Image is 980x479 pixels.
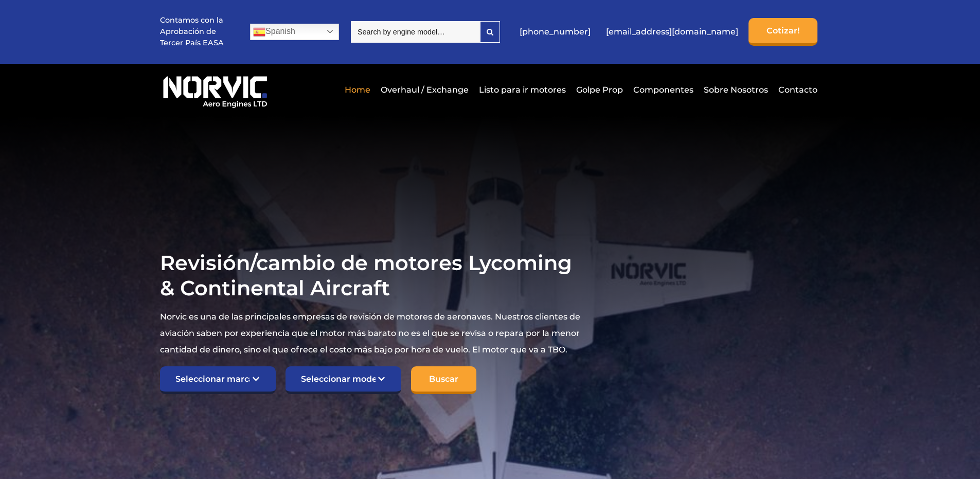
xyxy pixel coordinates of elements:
[776,77,817,102] a: Contacto
[411,366,476,394] input: Buscar
[749,18,817,46] a: Cotizar!
[160,15,237,48] p: Contamos con la Aprobación de Tercer País EASA
[160,250,589,300] h1: Revisión/cambio de motores Lycoming & Continental Aircraft
[476,77,568,102] a: Listo para ir motores
[351,21,480,43] input: Search by engine model…
[631,77,696,102] a: Componentes
[378,77,471,102] a: Overhaul / Exchange
[160,72,270,109] img: Logotipo de Norvic Aero Engines
[250,24,339,40] a: Spanish
[342,77,373,102] a: Home
[514,19,596,44] a: [PHONE_NUMBER]
[253,26,265,38] img: es
[701,77,771,102] a: Sobre Nosotros
[160,309,589,358] p: Norvic es una de las principales empresas de revisión de motores de aeronaves. Nuestros clientes ...
[574,77,626,102] a: Golpe Prop
[601,19,743,44] a: [EMAIL_ADDRESS][DOMAIN_NAME]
